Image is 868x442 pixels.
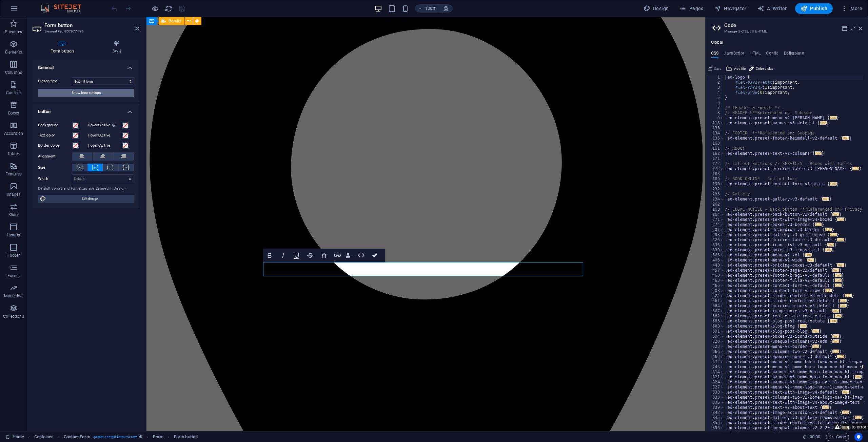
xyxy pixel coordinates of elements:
p: Collections [3,314,24,319]
span: ... [842,411,849,414]
button: 100% [415,4,439,13]
button: Data Bindings [344,249,354,262]
div: 406 [706,258,724,263]
div: 274 [706,222,724,227]
button: Design [641,3,672,14]
div: 824 [706,380,724,385]
div: 457 [706,268,724,273]
h4: Style [95,40,139,54]
div: 232 [706,187,724,192]
button: More [838,3,865,14]
div: 1 [706,75,724,80]
p: Elements [5,49,22,55]
div: 672 [706,359,724,364]
button: Color picker [748,65,774,73]
span: ... [832,334,839,338]
span: ... [830,116,837,120]
h4: JavaScript [724,51,744,58]
button: Publish [795,3,833,14]
label: Alignment [38,152,72,161]
div: 161 [706,146,724,151]
button: Link [331,249,344,262]
span: ... [840,304,847,308]
div: 271 [706,217,724,222]
div: 135 [706,136,724,141]
h4: CSS [711,51,718,58]
h3: Manage (S)CSS, JS & HTML [724,28,849,35]
span: AI Writer [757,5,787,12]
p: Columns [5,70,22,75]
div: 561 [706,298,724,303]
h2: Form button [44,22,139,28]
div: 262 [706,202,724,207]
span: ... [805,253,812,257]
span: ... [837,263,844,267]
label: Hover/Active [88,142,122,150]
h3: Element #ed-857977939 [44,28,126,35]
div: 669 [706,354,724,359]
div: 836 [706,400,724,405]
div: 5 [706,95,724,100]
span: ... [842,390,849,394]
p: Header [7,232,20,238]
div: 827 [706,385,724,390]
label: Hover/Active [88,121,122,129]
label: Background [38,121,72,129]
span: ... [835,278,842,282]
label: Width [38,177,72,181]
button: Strikethrough [304,249,317,262]
div: 666 [706,349,724,354]
div: 172 [706,161,724,166]
span: ... [840,299,847,302]
span: Show form settings [72,89,101,97]
h4: Global [711,40,723,45]
div: 591 [706,329,724,334]
button: Italic (Ctrl+I) [277,249,290,262]
span: ... [855,375,862,379]
span: ... [825,228,832,231]
span: ... [815,151,822,155]
i: On resize automatically adjust zoom level to fit chosen device. [443,5,449,12]
img: Editor Logo [39,4,90,13]
span: Click to select. Double-click to edit [34,433,53,441]
div: 2 [706,80,724,85]
p: Images [7,192,21,197]
span: Edit design [48,195,132,203]
span: ... [820,121,827,125]
div: 896 [706,425,724,430]
span: Pages [679,5,703,12]
span: : [814,434,815,439]
span: ... [837,217,844,221]
div: 4 [706,90,724,95]
i: This element is a customizable preset [139,435,142,439]
p: Slider [8,212,19,217]
div: 365 [706,253,724,258]
span: ... [832,268,839,272]
div: 821 [706,375,724,380]
span: ... [832,339,839,343]
p: Tables [7,151,20,156]
button: Pages [677,3,706,14]
div: 263 [706,207,724,212]
div: 524 [706,293,724,298]
button: Jump to error [833,423,868,431]
div: 845 [706,415,724,420]
div: 336 [706,243,724,248]
p: Boxes [8,110,19,116]
span: ... [835,273,842,277]
div: 564 [706,303,724,309]
label: Border color [38,142,72,150]
span: ... [832,309,839,313]
div: 189 [706,176,724,182]
button: HTML [355,249,368,262]
h4: button [33,104,139,116]
span: ... [835,283,842,287]
div: 743 [706,364,724,370]
p: Marketing [4,293,23,299]
div: 7 [706,105,724,110]
a: Click to cancel selection. Double-click to open Pages [5,433,24,441]
button: Navigator [712,3,749,14]
h4: Form button [33,40,95,54]
button: Icons [317,249,330,262]
div: 460 [706,273,724,278]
